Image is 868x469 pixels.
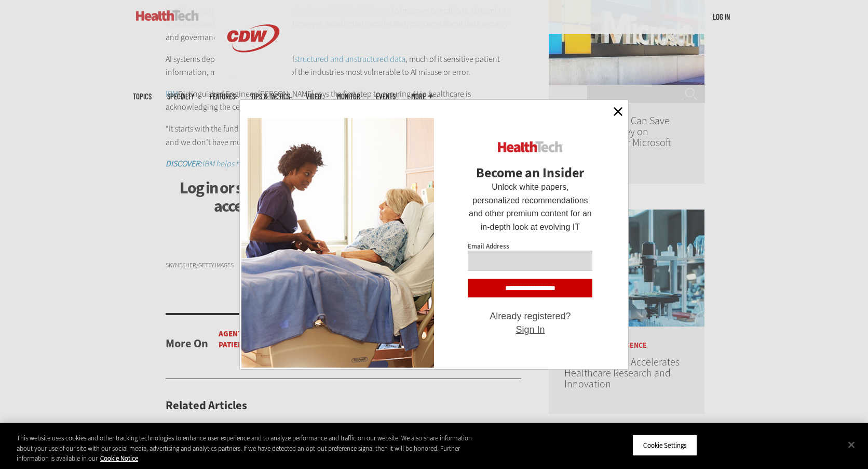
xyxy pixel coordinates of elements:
span: Become an Insider [476,164,584,181]
span: Become an Insider [250,106,581,114]
div: This website uses cookies and other tracking technologies to enhance user experience and to analy... [17,433,478,464]
a: More information about your privacy [100,454,138,463]
img: cdw insider logo [498,141,563,152]
img: cdw insider signup [241,118,434,368]
button: Cookie Settings [632,434,697,456]
a: Sign In [516,324,545,335]
div: Already registered? [468,313,592,333]
button: Close [840,433,863,456]
button: Close [614,105,624,115]
label: Email Address [468,242,509,251]
p: Unlock white papers, personalized recommendations and other premium content for an in-depth look ... [468,180,592,233]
